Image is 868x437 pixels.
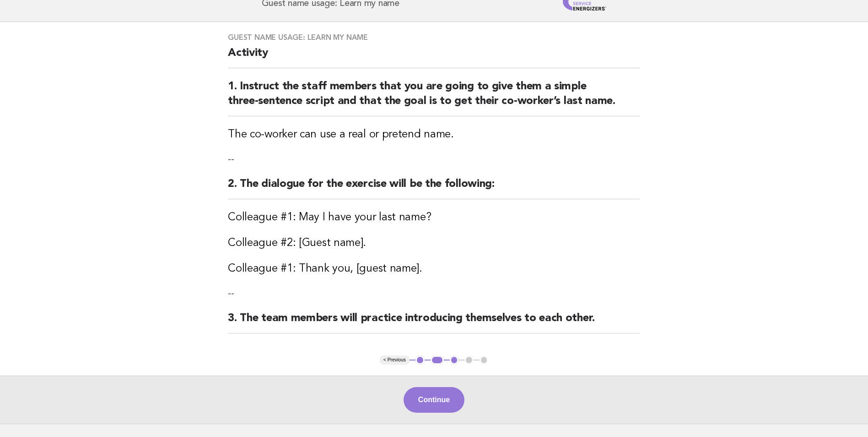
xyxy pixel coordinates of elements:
[228,236,640,251] h3: Colleague #2: [Guest name].
[228,79,640,116] h2: 1. Instruct the staff members that you are going to give them a simple three-sentence script and ...
[228,127,640,142] h3: The co-worker can use a real or pretend name.
[228,153,640,166] p: --
[404,387,464,413] button: Continue
[431,355,444,365] button: 2
[228,33,640,42] h3: Guest name usage: Learn my name
[228,210,640,225] h3: Colleague #1: May I have your last name?
[450,355,459,365] button: 3
[380,355,410,365] button: < Previous
[228,311,640,333] h2: 3. The team members will practice introducing themselves to each other.
[228,177,640,199] h2: 2. The dialogue for the exercise will be the following:
[415,355,425,365] button: 1
[228,262,640,276] h3: Colleague #1: Thank you, [guest name].
[228,287,640,300] p: --
[228,46,640,68] h2: Activity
